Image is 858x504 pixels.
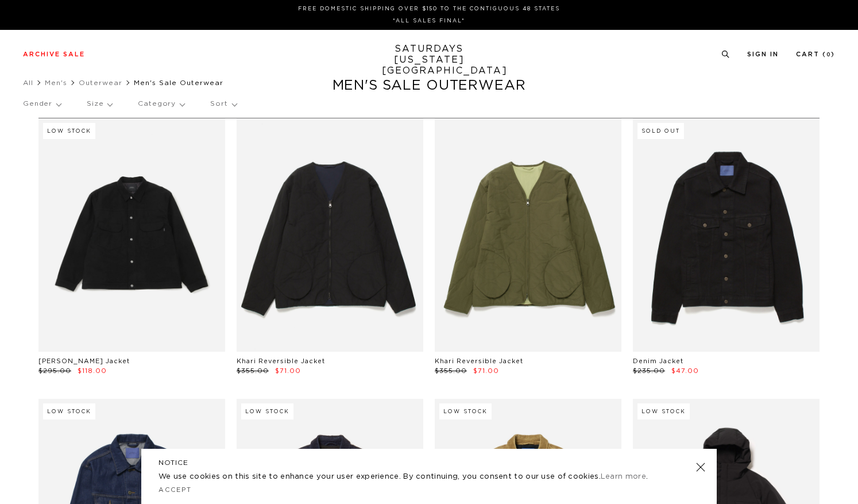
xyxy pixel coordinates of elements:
div: Low Stock [439,403,492,420]
span: Men's Sale Outerwear [134,79,223,86]
h5: NOTICE [159,457,699,468]
a: Khari Reversible Jacket [237,358,325,364]
a: Archive Sale [23,51,85,57]
small: 0 [826,52,831,57]
p: We use cookies on this site to enhance your user experience. By continuing, you consent to our us... [159,471,659,483]
p: Category [138,91,184,117]
a: Learn more [601,473,646,480]
a: Men's [45,79,67,86]
span: $71.00 [275,368,301,374]
div: Low Stock [43,403,95,420]
p: FREE DOMESTIC SHIPPING OVER $150 TO THE CONTIGUOUS 48 STATES [28,5,830,13]
div: Low Stock [637,403,690,420]
div: Low Stock [43,123,95,139]
p: *ALL SALES FINAL* [28,17,830,25]
a: SATURDAYS[US_STATE][GEOGRAPHIC_DATA] [382,44,477,76]
span: $295.00 [38,368,71,374]
a: Sign In [747,51,779,57]
span: $355.00 [237,368,269,374]
span: $47.00 [671,368,699,374]
a: Denim Jacket [633,358,683,364]
span: $355.00 [435,368,467,374]
p: Sort [210,91,236,117]
a: Accept [159,487,192,493]
div: Low Stock [241,403,293,420]
a: Khari Reversible Jacket [435,358,523,364]
p: Gender [23,91,61,117]
a: [PERSON_NAME] Jacket [38,358,130,364]
span: $71.00 [473,368,499,374]
a: All [23,79,33,86]
a: Cart (0) [796,51,835,57]
p: Size [87,91,112,117]
span: $235.00 [633,368,665,374]
a: Outerwear [79,79,122,86]
div: Sold Out [637,123,684,139]
span: $118.00 [78,368,107,374]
